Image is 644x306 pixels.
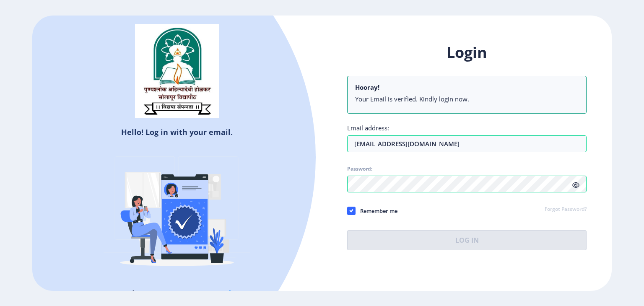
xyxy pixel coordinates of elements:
[39,287,316,301] h5: Don't have an account?
[356,206,397,216] span: Remember me
[545,206,587,213] a: Forgot Password?
[355,95,579,103] li: Your Email is verified. Kindly login now.
[135,24,219,119] img: sulogo.png
[355,83,379,91] b: Hooray!
[347,166,372,172] label: Password:
[104,140,250,287] img: Verified-rafiki.svg
[347,124,389,132] label: Email address:
[347,135,587,152] input: Email address
[212,288,250,300] a: Register
[347,42,587,62] h1: Login
[347,230,587,250] button: Log In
